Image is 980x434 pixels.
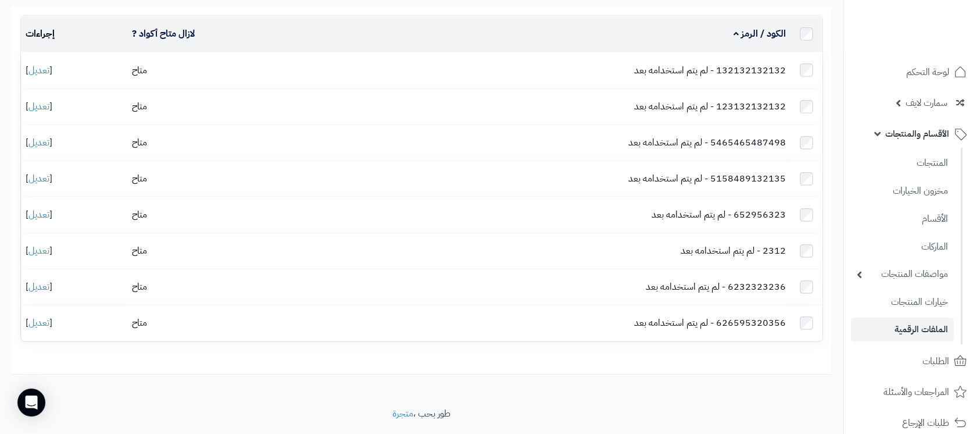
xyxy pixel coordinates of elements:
td: [ ] [21,52,127,88]
td: 652956323 - لم يتم استخدامه بعد [327,197,791,233]
a: مخزون الخيارات [851,179,954,204]
td: [ ] [21,269,127,305]
a: متجرة [393,407,414,421]
td: 2312 - لم يتم استخدامه بعد [327,233,791,269]
td: 5158489132135 - لم يتم استخدامه بعد [327,161,791,197]
a: الكود / الرمز [734,27,786,41]
span: الطلبات [922,353,949,369]
td: متاح [127,52,327,88]
a: الماركات [851,234,954,259]
a: الأقسام [851,207,954,232]
a: تعديل [28,172,49,186]
td: إجراءات [21,16,127,52]
a: المنتجات [851,151,954,176]
a: تعديل [28,63,49,77]
td: [ ] [21,197,127,233]
td: متاح [127,89,327,124]
td: متاح [127,197,327,233]
div: Open Intercom Messenger [17,389,45,417]
a: تعديل [28,244,49,258]
a: تعديل [28,316,49,330]
a: تعديل [28,280,49,294]
td: [ ] [21,161,127,197]
td: 123132132132 - لم يتم استخدامه بعد [327,89,791,124]
span: الأقسام والمنتجات [885,126,949,142]
span: لوحة التحكم [906,64,949,80]
span: سمارت لايف [906,95,947,111]
a: تعديل [28,208,49,222]
td: متاح [127,125,327,161]
a: لازال متاح أكواد ? [132,27,195,41]
td: متاح [127,161,327,197]
td: 6232323236 - لم يتم استخدامه بعد [327,269,791,305]
a: الطلبات [851,347,973,375]
img: logo-2.png [901,31,969,56]
td: 626595320356 - لم يتم استخدامه بعد [327,305,791,341]
a: الملفات الرقمية [851,318,954,341]
td: متاح [127,233,327,269]
a: المراجعات والأسئلة [851,378,973,406]
td: 132132132132 - لم يتم استخدامه بعد [327,52,791,88]
td: [ ] [21,305,127,341]
td: 5465465487498 - لم يتم استخدامه بعد [327,125,791,161]
a: تعديل [28,99,49,113]
a: لوحة التحكم [851,58,973,86]
td: متاح [127,305,327,341]
a: مواصفات المنتجات [851,262,954,287]
td: [ ] [21,233,127,269]
span: طلبات الإرجاع [902,415,949,431]
td: [ ] [21,125,127,161]
a: خيارات المنتجات [851,290,954,315]
a: تعديل [28,136,49,150]
td: متاح [127,269,327,305]
span: المراجعات والأسئلة [884,384,949,400]
td: [ ] [21,89,127,124]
